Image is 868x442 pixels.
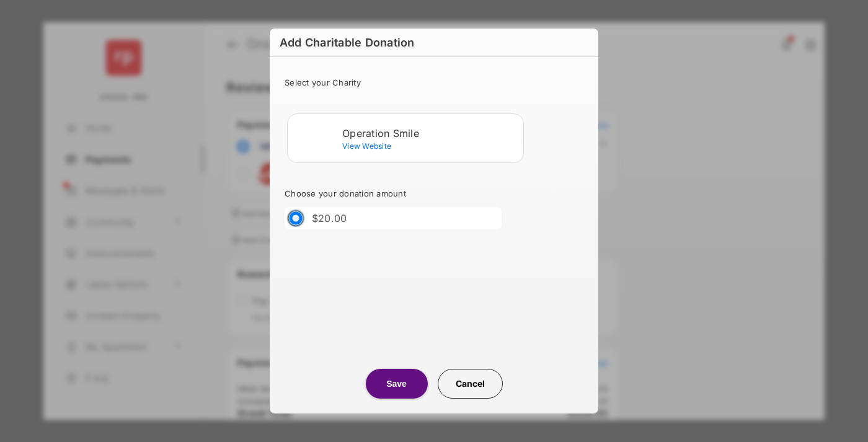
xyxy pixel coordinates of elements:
[366,369,428,399] button: Save
[342,128,518,139] div: Operation Smile
[342,141,391,151] span: View Website
[285,77,361,87] span: Select your Charity
[312,212,347,224] label: $20.00
[285,188,406,198] span: Choose your donation amount
[270,29,598,57] h6: Add Charitable Donation
[438,369,503,399] button: Cancel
